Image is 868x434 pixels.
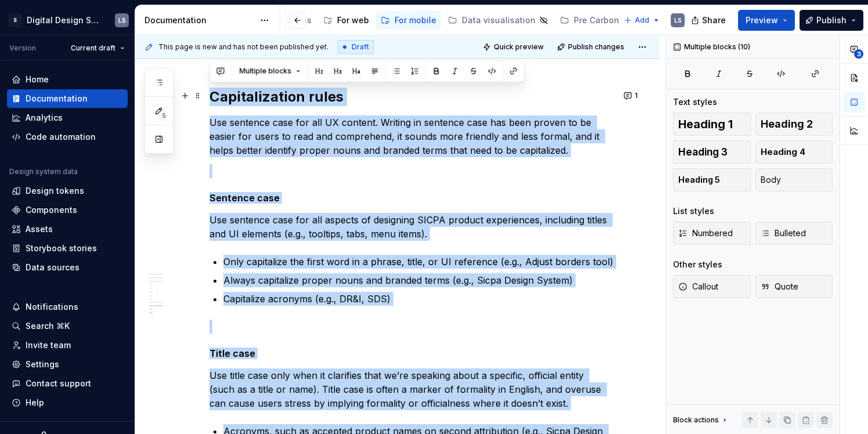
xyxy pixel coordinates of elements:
[555,11,636,30] a: Pre Carbon
[800,10,863,31] button: Publish
[395,15,436,26] div: For mobile
[854,49,863,59] span: 3
[66,40,130,56] button: Current draft
[9,167,78,176] div: Design system data
[376,11,441,30] a: For mobile
[702,15,726,26] span: Share
[685,10,733,31] button: Share
[26,397,44,408] div: Help
[71,44,115,53] span: Current draft
[352,42,369,52] span: Draft
[223,292,613,306] p: Capitalize acronyms (e.g., DR&I, SDS)
[209,192,613,204] h5: Sentence case
[755,275,833,298] button: Quote
[209,368,613,410] p: Use title case only when it clarifies that we’re speaking about a specific, official entity (such...
[443,11,553,30] a: Data visualisation
[678,174,720,186] span: Heading 5
[574,15,619,26] div: Pre Carbon
[223,255,613,269] p: Only capitalize the first word in a phrase, title, or UI reference (e.g., Adjust borders tool)
[620,88,643,104] button: 1
[755,222,833,245] button: Bulleted
[673,259,722,270] div: Other styles
[7,108,128,127] a: Analytics
[26,262,79,273] div: Data sources
[816,15,847,26] span: Publish
[678,281,718,292] span: Callout
[678,118,733,130] span: Heading 1
[7,239,128,258] a: Storybook stories
[761,174,781,186] span: Body
[26,339,71,351] div: Invite team
[673,412,729,428] div: Block actions
[209,115,613,157] p: Use sentence case for all UX content. Writing in sentence case has been proven to be easier for u...
[26,185,84,197] div: Design tokens
[620,12,664,28] button: Add
[678,227,733,239] span: Numbered
[755,140,833,164] button: Heading 4
[755,168,833,191] button: Body
[673,140,751,164] button: Heading 3
[118,16,126,25] div: LS
[673,275,751,298] button: Callout
[26,112,63,124] div: Analytics
[8,13,22,27] div: S
[635,16,649,25] span: Add
[7,128,128,146] a: Code automation
[7,355,128,374] a: Settings
[635,91,638,100] span: 1
[673,168,751,191] button: Heading 5
[479,39,549,55] button: Quick preview
[209,213,613,241] p: Use sentence case for all aspects of designing SICPA product experiences, including titles and UI...
[494,42,544,52] span: Quick preview
[673,415,719,425] div: Block actions
[674,16,682,25] div: LS
[7,298,128,316] button: Notifications
[26,359,59,370] div: Settings
[107,9,437,32] div: Page tree
[7,258,128,277] a: Data sources
[144,15,254,26] div: Documentation
[7,182,128,200] a: Design tokens
[761,118,813,130] span: Heading 2
[26,378,91,389] div: Contact support
[209,348,613,359] h5: Title case
[755,113,833,136] button: Heading 2
[7,70,128,89] a: Home
[319,11,374,30] a: For web
[554,39,630,55] button: Publish changes
[26,223,53,235] div: Assets
[223,273,613,287] p: Always capitalize proper nouns and branded terms (e.g., Sicpa Design System)
[761,227,806,239] span: Bulleted
[26,320,70,332] div: Search ⌘K
[9,44,36,53] div: Version
[26,243,97,254] div: Storybook stories
[337,15,369,26] div: For web
[159,111,168,120] span: 5
[7,336,128,355] a: Invite team
[568,42,624,52] span: Publish changes
[673,222,751,245] button: Numbered
[761,146,805,158] span: Heading 4
[26,204,77,216] div: Components
[746,15,778,26] span: Preview
[7,220,128,238] a: Assets
[26,74,49,85] div: Home
[678,146,728,158] span: Heading 3
[7,393,128,412] button: Help
[761,281,798,292] span: Quote
[2,8,132,32] button: SDigital Design SystemLS
[673,205,714,217] div: List styles
[673,96,717,108] div: Text styles
[7,317,128,335] button: Search ⌘K
[7,89,128,108] a: Documentation
[462,15,536,26] div: Data visualisation
[27,15,101,26] div: Digital Design System
[26,131,96,143] div: Code automation
[26,93,88,104] div: Documentation
[26,301,78,313] div: Notifications
[738,10,795,31] button: Preview
[673,113,751,136] button: Heading 1
[7,374,128,393] button: Contact support
[7,201,128,219] a: Components
[209,88,613,106] h2: Capitalization rules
